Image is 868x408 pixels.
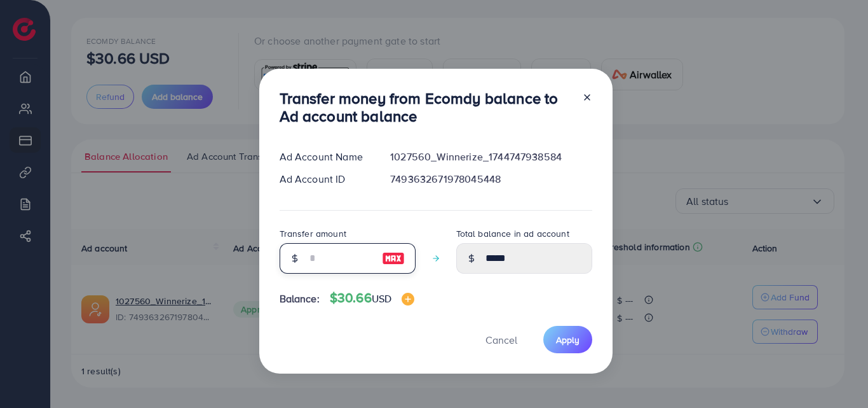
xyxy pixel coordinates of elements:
span: Balance: [280,292,320,306]
span: Apply [556,334,580,346]
span: Cancel [485,333,517,347]
img: image [382,251,405,266]
button: Apply [543,326,592,353]
img: image [402,293,414,306]
div: 7493632671978045448 [380,172,602,186]
div: Ad Account ID [269,172,381,186]
div: 1027560_Winnerize_1744747938584 [380,150,602,164]
button: Cancel [470,326,533,353]
iframe: Chat [814,351,858,398]
h4: $30.66 [330,290,414,306]
label: Total balance in ad account [456,227,569,240]
div: Ad Account Name [269,150,381,164]
h3: Transfer money from Ecomdy balance to Ad account balance [280,89,572,126]
span: USD [372,292,391,306]
label: Transfer amount [280,227,346,240]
